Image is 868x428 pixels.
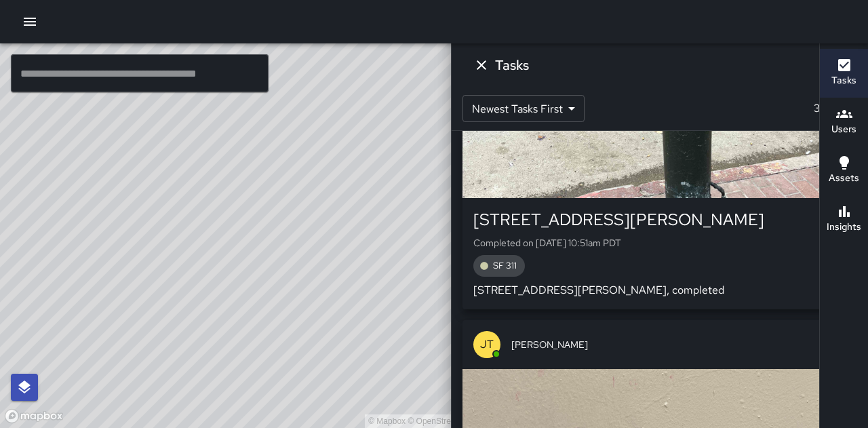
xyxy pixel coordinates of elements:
[820,147,868,195] button: Assets
[831,122,856,137] h6: Users
[468,52,495,79] button: Dismiss
[462,95,585,122] div: Newest Tasks First
[473,209,846,231] div: [STREET_ADDRESS][PERSON_NAME]
[511,338,846,351] span: [PERSON_NAME]
[480,336,494,353] p: JT
[462,54,857,309] button: YG[PERSON_NAME][STREET_ADDRESS][PERSON_NAME]Completed on [DATE] 10:51am PDTSF 311[STREET_ADDRESS]...
[831,73,856,88] h6: Tasks
[485,259,525,273] span: SF 311
[820,49,868,98] button: Tasks
[827,220,861,235] h6: Insights
[473,282,846,298] p: [STREET_ADDRESS][PERSON_NAME], completed
[820,98,868,147] button: Users
[829,171,859,186] h6: Assets
[473,236,846,250] p: Completed on [DATE] 10:51am PDT
[495,54,529,76] h6: Tasks
[820,195,868,244] button: Insights
[808,100,857,117] p: 33 tasks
